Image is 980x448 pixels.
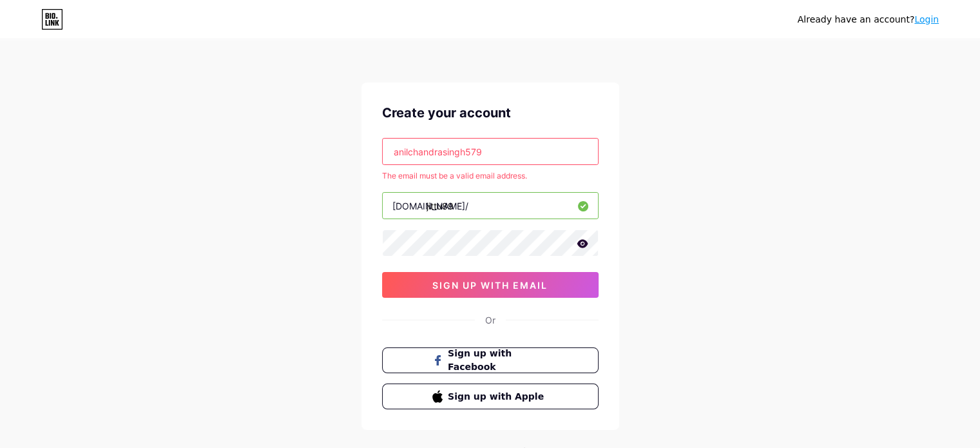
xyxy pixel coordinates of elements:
[383,193,598,219] input: username
[382,347,599,373] button: Sign up with Facebook
[382,170,599,182] div: The email must be a valid email address.
[448,390,548,404] span: Sign up with Apple
[392,199,468,213] div: [DOMAIN_NAME]/
[914,14,939,24] a: Login
[382,103,599,122] div: Create your account
[382,272,599,298] button: sign up with email
[383,139,598,164] input: Email
[448,347,548,374] span: Sign up with Facebook
[432,280,548,291] span: sign up with email
[382,384,599,409] button: Sign up with Apple
[485,313,495,327] div: Or
[798,13,939,26] div: Already have an account?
